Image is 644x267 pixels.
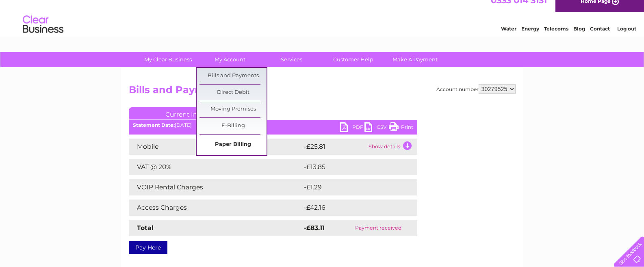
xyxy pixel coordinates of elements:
[366,139,417,155] td: Show details
[340,220,417,236] td: Payment received
[137,224,154,232] strong: Total
[617,35,636,41] a: Log out
[340,122,364,134] a: PDF
[129,241,167,254] a: Pay Here
[22,21,64,46] img: logo.png
[129,84,516,100] h2: Bills and Payments
[320,52,387,67] a: Customer Help
[382,52,449,67] a: Make A Payment
[302,159,401,175] td: -£13.85
[133,122,175,128] b: Statement Date:
[436,84,516,94] div: Account number
[199,68,267,84] a: Bills and Payments
[199,118,267,134] a: E-Billing
[302,179,399,195] td: -£1.29
[130,4,514,39] div: Clear Business is a trading name of Verastar Limited (registered in [GEOGRAPHIC_DATA] No. 3667643...
[134,52,202,67] a: My Clear Business
[590,35,610,41] a: Contact
[389,122,413,134] a: Print
[544,35,568,41] a: Telecoms
[364,122,389,134] a: CSV
[129,139,302,155] td: Mobile
[196,52,263,67] a: My Account
[304,224,325,232] strong: -£83.11
[491,4,547,14] a: 0333 014 3131
[129,179,302,195] td: VOIP Rental Charges
[199,101,267,117] a: Moving Premises
[521,35,539,41] a: Energy
[501,35,516,41] a: Water
[573,35,585,41] a: Blog
[199,85,267,101] a: Direct Debit
[129,122,417,128] div: [DATE]
[129,200,302,216] td: Access Charges
[129,159,302,175] td: VAT @ 20%
[258,52,325,67] a: Services
[302,200,401,216] td: -£42.16
[129,107,251,119] a: Current Invoice
[199,137,267,153] a: Paper Billing
[302,139,366,155] td: -£25.81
